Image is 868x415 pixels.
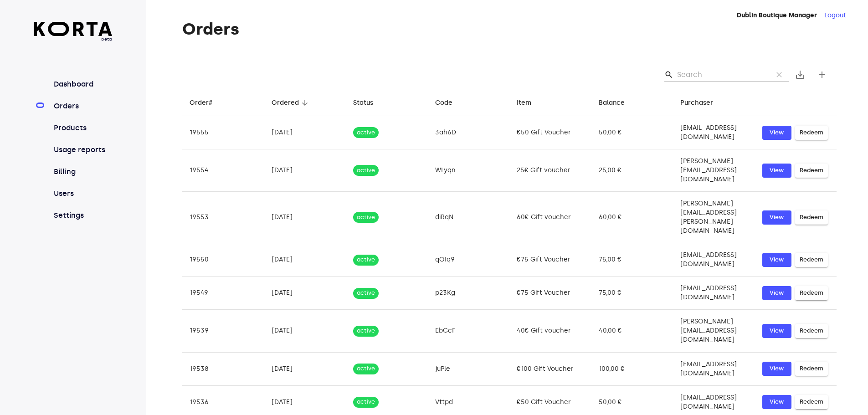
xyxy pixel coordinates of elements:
[517,97,531,108] div: Item
[264,116,346,149] td: [DATE]
[767,397,787,407] span: View
[509,149,591,192] td: 25€ Gift voucher
[509,310,591,352] td: 40€ Gift voucher
[767,326,787,336] span: View
[272,97,299,108] div: Ordered
[353,213,379,222] span: active
[800,212,823,223] span: Redeem
[591,352,673,385] td: 100,00 €
[737,11,817,19] strong: Dublin Boutique Manager
[428,277,510,310] td: p23Kg
[824,11,846,20] button: Logout
[811,64,833,86] button: Create new gift card
[795,253,828,267] button: Redeem
[673,243,755,277] td: [EMAIL_ADDRESS][DOMAIN_NAME]
[673,149,755,192] td: [PERSON_NAME][EMAIL_ADDRESS][DOMAIN_NAME]
[591,149,673,192] td: 25,00 €
[767,165,787,176] span: View
[428,352,510,385] td: juPle
[353,398,379,406] span: active
[353,289,379,297] span: active
[795,286,828,300] button: Redeem
[795,69,806,80] span: save_alt
[182,149,264,192] td: 19554
[762,210,791,225] button: View
[264,277,346,310] td: [DATE]
[762,164,791,178] button: View
[52,79,113,90] a: Dashboard
[762,362,791,376] button: View
[52,144,113,155] a: Usage reports
[353,327,379,335] span: active
[800,288,823,298] span: Redeem
[190,97,212,108] div: Order#
[52,123,113,133] a: Products
[599,97,637,108] span: Balance
[435,97,464,108] span: Code
[800,326,823,336] span: Redeem
[52,210,113,221] a: Settings
[34,36,113,42] span: beta
[353,97,385,108] span: Status
[353,256,379,264] span: active
[795,210,828,225] button: Redeem
[435,97,452,108] div: Code
[762,324,791,338] a: View
[428,310,510,352] td: EbCcF
[762,253,791,267] button: View
[264,243,346,277] td: [DATE]
[591,192,673,243] td: 60,00 €
[264,149,346,192] td: [DATE]
[34,22,113,36] img: Korta
[509,352,591,385] td: €100 Gift Voucher
[353,128,379,137] span: active
[264,352,346,385] td: [DATE]
[428,192,510,243] td: diRqN
[52,101,113,112] a: Orders
[182,310,264,352] td: 19539
[795,126,828,140] button: Redeem
[182,277,264,310] td: 19549
[301,99,309,107] span: arrow_downward
[664,70,673,79] span: Search
[182,116,264,149] td: 19555
[762,126,791,140] button: View
[599,97,625,108] div: Balance
[800,128,823,138] span: Redeem
[34,22,113,42] a: beta
[680,97,725,108] span: Purchaser
[591,277,673,310] td: 75,00 €
[673,310,755,352] td: [PERSON_NAME][EMAIL_ADDRESS][DOMAIN_NAME]
[182,352,264,385] td: 19538
[591,116,673,149] td: 50,00 €
[190,97,224,108] span: Order#
[795,324,828,338] button: Redeem
[673,352,755,385] td: [EMAIL_ADDRESS][DOMAIN_NAME]
[509,192,591,243] td: 60€ Gift voucher
[789,64,811,86] button: Export
[591,310,673,352] td: 40,00 €
[673,277,755,310] td: [EMAIL_ADDRESS][DOMAIN_NAME]
[428,149,510,192] td: WLyqn
[517,97,543,108] span: Item
[767,212,787,223] span: View
[509,116,591,149] td: €50 Gift Voucher
[52,166,113,177] a: Billing
[767,255,787,265] span: View
[353,97,373,108] div: Status
[762,286,791,300] button: View
[795,395,828,409] button: Redeem
[353,364,379,373] span: active
[353,166,379,175] span: active
[762,395,791,409] button: View
[428,116,510,149] td: 3ah6D
[817,69,827,80] span: add
[264,192,346,243] td: [DATE]
[182,192,264,243] td: 19553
